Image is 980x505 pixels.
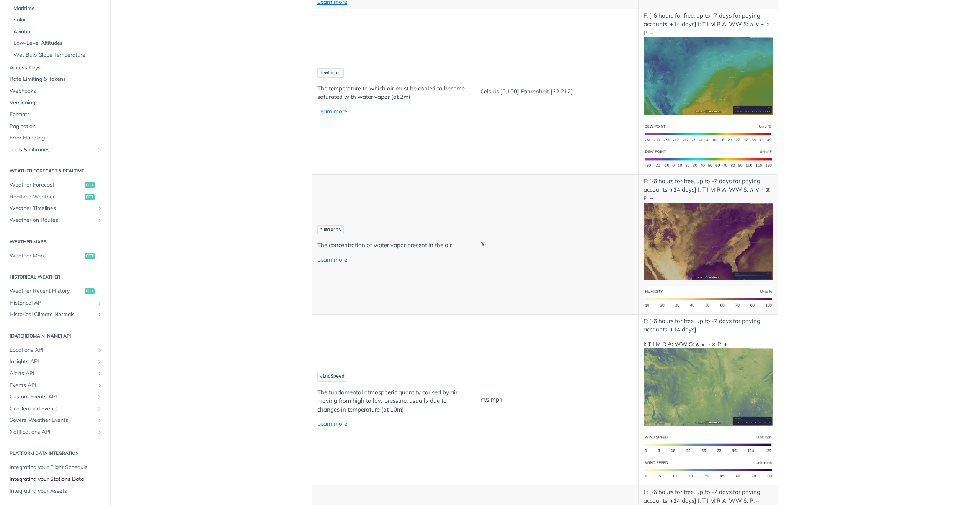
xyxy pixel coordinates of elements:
p: I: T I M R A: WW S: ∧ ∨ ~ ⧖ P: + [644,340,773,426]
span: On-Demand Events [10,405,95,413]
button: Show subpages for Weather Timelines [96,205,103,212]
span: Access Keys [10,64,103,72]
p: m/s mph [480,395,633,404]
h2: [DATE][DOMAIN_NAME] API [6,333,105,339]
span: windSpeed [320,374,345,379]
span: Wet Bulb Globe Temperature [13,51,103,59]
a: Integrating your Assets [6,485,105,497]
a: On-Demand EventsShow subpages for On-Demand Events [6,403,105,415]
button: Show subpages for Tools & Libraries [96,147,103,153]
a: Historical Climate NormalsShow subpages for Historical Climate Normals [6,309,105,320]
p: The temperature to which air must be cooled to become saturated with water vapor (at 2m) [317,84,470,102]
a: Custom Events APIShow subpages for Custom Events API [6,391,105,403]
a: Versioning [6,97,105,108]
span: Expand image [644,72,773,79]
p: % [480,240,633,249]
span: Insights API [10,358,95,366]
span: Maritime [13,5,103,12]
a: Realtime Weatherget [6,191,105,203]
span: Expand image [644,440,773,448]
a: Wet Bulb Globe Temperature [10,49,105,61]
a: Historical APIShow subpages for Historical API [6,297,105,309]
a: Maritime [10,3,105,14]
button: Show subpages for Historical Climate Normals [96,312,103,318]
span: Severe Weather Events [10,416,95,424]
button: Show subpages for Insights API [96,359,103,365]
a: Aviation [10,26,105,38]
p: The fundamental atmospheric quantity caused by air moving from high to low pressure, usually due ... [317,388,470,414]
a: Events APIShow subpages for Events API [6,380,105,391]
a: Integrating your Flight Schedule [6,462,105,473]
a: Integrating your Stations Data [6,474,105,485]
span: Weather on Routes [10,216,95,224]
span: Pagination [10,123,103,130]
span: Expand image [644,466,773,473]
a: Weather on RoutesShow subpages for Weather on Routes [6,215,105,226]
a: Access Keys [6,62,105,74]
span: Locations API [10,346,95,354]
span: get [85,182,95,188]
span: dewPoint [320,71,342,76]
span: Integrating your Stations Data [10,475,103,483]
a: Weather Recent Historyget [6,285,105,297]
h2: Platform DATA integration [6,450,105,457]
button: Show subpages for Alerts API [96,371,103,377]
span: Tools & Libraries [10,146,95,154]
span: Expand image [644,383,773,390]
a: Rate Limiting & Tokens [6,74,105,85]
span: Weather Recent History [10,287,83,295]
span: Notifications API [10,428,95,436]
button: Show subpages for Locations API [96,347,103,353]
a: Learn more [317,256,347,263]
span: get [85,253,95,259]
span: Formats [10,111,103,118]
h2: Weather Forecast & realtime [6,167,105,174]
a: Webhooks [6,85,105,97]
span: Versioning [10,99,103,107]
a: Error Handling [6,132,105,144]
span: Expand image [644,129,773,136]
a: Weather Mapsget [6,250,105,262]
a: Severe Weather EventsShow subpages for Severe Weather Events [6,415,105,426]
a: Formats [6,109,105,120]
p: F: [-6 hours for free, up to -7 days for paying accounts, +14 days] I: T I M R A: WW S: ∧ ∨ ~ ⧖ P: + [644,11,773,115]
a: Insights APIShow subpages for Insights API [6,356,105,367]
span: Alerts API [10,370,95,377]
span: Weather Forecast [10,181,83,189]
span: Aviation [13,28,103,36]
p: F: [-6 hours for free, up to -7 days for paying accounts, +14 days] [644,317,773,334]
a: Solar [10,14,105,26]
span: Realtime Weather [10,193,83,201]
p: Celsius [0,100] Fahrenheit [32,212] [480,87,633,96]
p: F: [-6 hours for free, up to -7 days for paying accounts, +14 days] I: T I M R A: WW S: ∧ ∨ ~ ⧖ P: + [644,177,773,280]
span: Weather Maps [10,252,83,260]
a: Learn more [317,420,347,427]
p: The concentration of water vapor present in the air [317,241,470,250]
span: Events API [10,382,95,389]
span: Integrating your Assets [10,487,103,495]
button: Show subpages for Weather on Routes [96,217,103,223]
span: get [85,194,95,200]
a: Low-Level Altitudes [10,38,105,49]
button: Show subpages for Historical API [96,300,103,306]
span: Low-Level Altitudes [13,39,103,47]
span: get [85,288,95,294]
span: Custom Events API [10,393,95,401]
span: Integrating your Flight Schedule [10,464,103,471]
span: Weather Timelines [10,205,95,212]
span: Error Handling [10,134,103,142]
button: Show subpages for Severe Weather Events [96,417,103,423]
a: Learn more [317,108,347,115]
a: Alerts APIShow subpages for Alerts API [6,368,105,379]
span: humidity [320,227,342,233]
a: Pagination [6,121,105,132]
button: Show subpages for On-Demand Events [96,406,103,412]
a: Locations APIShow subpages for Locations API [6,344,105,356]
a: Weather TimelinesShow subpages for Weather Timelines [6,203,105,214]
span: Expand image [644,155,773,162]
h2: Weather Maps [6,238,105,245]
button: Show subpages for Events API [96,382,103,389]
span: Webhooks [10,87,103,95]
span: Rate Limiting & Tokens [10,75,103,83]
a: Tools & LibrariesShow subpages for Tools & Libraries [6,144,105,156]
